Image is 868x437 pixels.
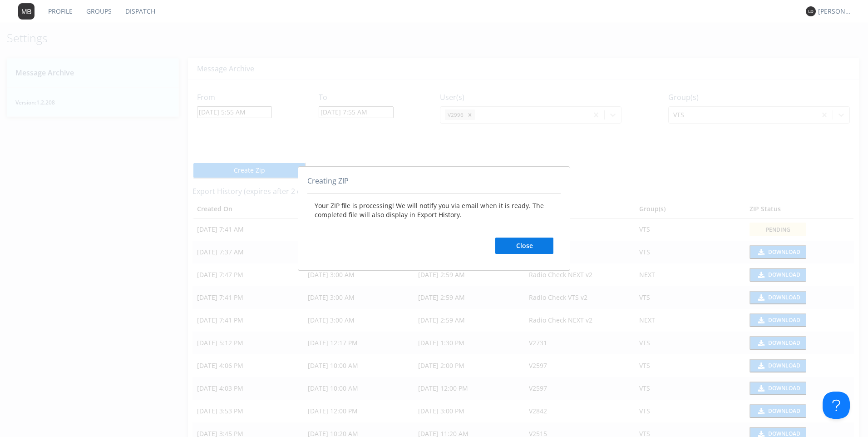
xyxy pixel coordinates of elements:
div: Your ZIP file is processing! We will notify you via email when it is ready. The completed file wi... [307,194,561,261]
button: Close [495,238,553,254]
div: [PERSON_NAME]* [818,7,852,16]
img: 373638.png [806,6,816,16]
div: abcd [298,166,570,271]
div: Creating ZIP [307,176,561,194]
img: 373638.png [18,3,35,20]
iframe: Toggle Customer Support [823,392,850,419]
